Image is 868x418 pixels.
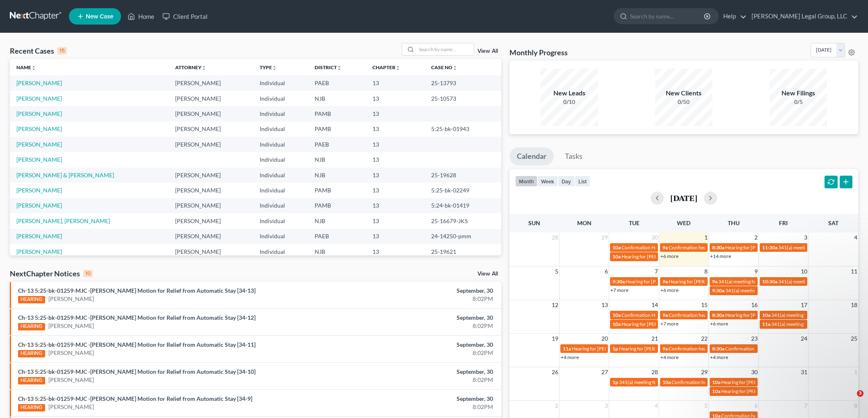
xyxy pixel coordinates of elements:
[612,379,618,385] span: 1p
[158,9,212,24] a: Client Portal
[340,395,493,403] div: September, 30
[551,300,559,310] span: 12
[169,244,253,259] td: [PERSON_NAME]
[857,390,863,397] span: 3
[18,323,45,330] div: HEARING
[770,98,827,106] div: 0/5
[452,66,457,70] i: unfold_more
[477,48,498,54] a: View All
[18,404,45,411] div: HEARING
[528,219,540,226] span: Sun
[308,198,366,213] td: PAMB
[601,233,609,242] span: 29
[651,233,659,242] span: 30
[477,271,498,277] a: View All
[554,401,559,411] span: 2
[660,321,678,327] a: +7 more
[253,91,308,106] td: Individual
[253,152,308,167] td: Individual
[340,287,493,295] div: September, 30
[253,75,308,90] td: Individual
[16,187,62,194] a: [PERSON_NAME]
[48,322,94,330] a: [PERSON_NAME]
[175,64,206,70] a: Attorneyunfold_more
[677,219,690,226] span: Wed
[604,401,609,411] span: 3
[563,346,571,352] span: 11a
[700,334,708,343] span: 22
[515,176,537,187] button: month
[340,376,493,384] div: 8:02PM
[169,213,253,228] td: [PERSON_NAME]
[557,147,590,165] a: Tasks
[700,300,708,310] span: 15
[86,14,113,20] span: New Case
[169,137,253,152] td: [PERSON_NAME]
[340,368,493,376] div: September, 30
[669,244,762,251] span: Confirmation hearing for [PERSON_NAME]
[169,167,253,183] td: [PERSON_NAME]
[16,156,62,163] a: [PERSON_NAME]
[308,213,366,228] td: NJB
[340,322,493,330] div: 8:02PM
[48,349,94,357] a: [PERSON_NAME]
[425,213,501,228] td: 25-16679-JKS
[366,213,425,228] td: 13
[572,346,636,352] span: Hearing for [PERSON_NAME]
[425,183,501,198] td: 5:25-bk-02249
[337,66,342,70] i: unfold_more
[551,367,559,377] span: 26
[612,278,625,285] span: 9:30a
[18,377,45,384] div: HEARING
[770,88,827,98] div: New Filings
[48,376,94,384] a: [PERSON_NAME]
[662,379,671,385] span: 10a
[308,122,366,137] td: PAMB
[551,233,559,242] span: 28
[660,354,678,360] a: +4 more
[619,379,742,385] span: 341(a) meeting for [PERSON_NAME] & [PERSON_NAME]
[16,79,62,86] a: [PERSON_NAME]
[366,167,425,183] td: 13
[662,244,668,251] span: 9a
[629,219,640,226] span: Tue
[621,253,685,260] span: Hearing for [PERSON_NAME]
[340,349,493,357] div: 8:02PM
[561,354,579,360] a: +4 more
[425,122,501,137] td: 5:25-bk-01943
[669,346,762,352] span: Confirmation hearing for [PERSON_NAME]
[57,47,67,54] div: 15
[654,267,659,276] span: 7
[253,122,308,137] td: Individual
[612,312,621,318] span: 10a
[610,287,628,293] a: +7 more
[340,295,493,303] div: 8:02PM
[253,244,308,259] td: Individual
[509,47,568,57] h3: Monthly Progress
[604,267,609,276] span: 6
[425,167,501,183] td: 25-19628
[18,296,45,303] div: HEARING
[551,334,559,343] span: 19
[660,287,678,293] a: +6 more
[626,278,690,285] span: Hearing for [PERSON_NAME]
[660,253,678,259] a: +6 more
[670,194,697,202] h2: [DATE]
[18,395,252,402] a: Ch-13 5:25-bk-01259-MJC -[PERSON_NAME] Motion for Relief from Automatic Stay [34-9]
[308,183,366,198] td: PAMB
[83,270,93,277] div: 10
[16,110,62,117] a: [PERSON_NAME]
[728,219,740,226] span: Thu
[10,269,93,278] div: NextChapter Notices
[18,341,256,348] a: Ch-13 5:25-bk-01259-MJC -[PERSON_NAME] Motion for Relief from Automatic Stay [34-11]
[31,66,36,70] i: unfold_more
[779,219,788,226] span: Fri
[655,98,713,106] div: 0/50
[308,167,366,183] td: NJB
[253,213,308,228] td: Individual
[340,403,493,411] div: 8:02PM
[169,91,253,106] td: [PERSON_NAME]
[612,244,621,251] span: 10a
[366,152,425,167] td: 13
[601,334,609,343] span: 20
